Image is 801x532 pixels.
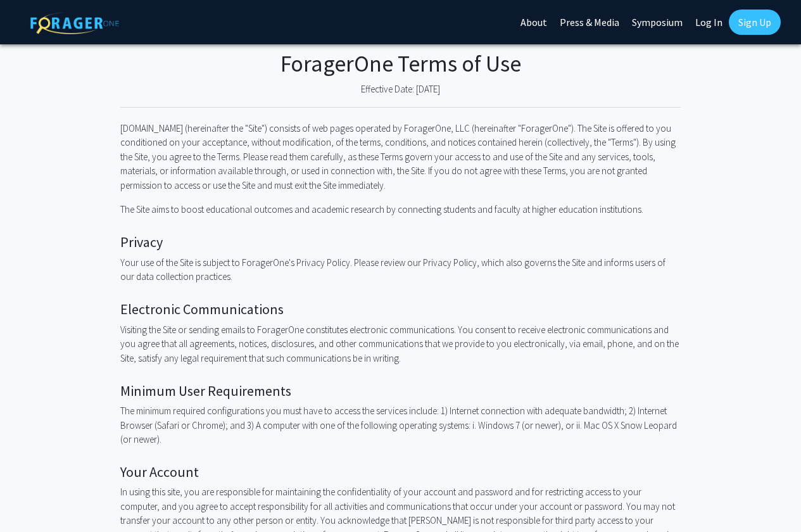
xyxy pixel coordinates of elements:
[30,12,119,34] img: ForagerOne Logo
[120,404,681,447] p: The minimum required configurations you must have to access the services include: 1) Internet con...
[120,122,681,193] p: [DOMAIN_NAME] (hereinafter the "Site") consists of web pages operated by ForagerOne, LLC (hereina...
[120,234,681,250] h2: Privacy
[120,323,681,366] p: Visiting the Site or sending emails to ForagerOne constitutes electronic communications. You cons...
[120,203,681,217] p: The Site aims to boost educational outcomes and academic research by connecting students and facu...
[120,82,681,97] p: Effective Date: [DATE]
[120,256,681,284] p: Your use of the Site is subject to ForagerOne's Privacy Policy. Please review our Privacy Policy,...
[729,9,781,35] a: Sign Up
[120,383,681,399] h2: Minimum User Requirements
[120,301,681,317] h2: Electronic Communications
[120,464,681,480] h2: Your Account
[120,44,681,77] h1: ForagerOne Terms of Use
